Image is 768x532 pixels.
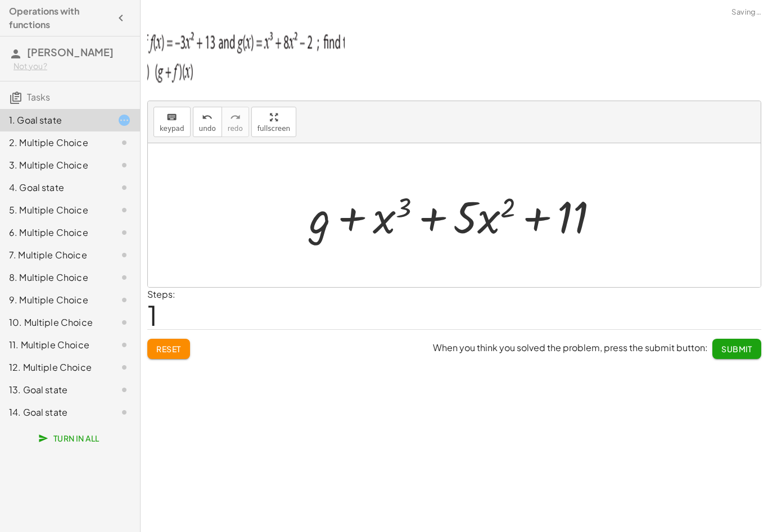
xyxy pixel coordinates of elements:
label: Steps: [147,288,175,300]
span: undo [199,125,216,133]
div: 13. Goal state [9,383,100,397]
i: undo [202,111,213,124]
div: 12. Multiple Choice [9,361,100,374]
div: 3. Multiple Choice [9,158,100,172]
i: keyboard [166,111,177,124]
div: 4. Goal state [9,181,100,194]
span: keypad [160,125,184,133]
img: 0912d1d0bb122bf820112a47fb2014cd0649bff43fc109eadffc21f6a751f95a.png [147,21,345,88]
div: 7. Multiple Choice [9,248,100,262]
span: When you think you solved the problem, press the submit button: [433,342,708,353]
i: Task not started. [118,271,131,284]
div: 14. Goal state [9,406,100,419]
i: Task not started. [118,158,131,172]
i: Task started. [118,113,131,127]
span: [PERSON_NAME] [27,46,114,58]
span: 1 [147,298,157,332]
span: Tasks [27,91,50,103]
h4: Operations with functions [9,4,111,31]
button: redoredo [222,107,249,137]
div: 5. Multiple Choice [9,203,100,217]
button: undoundo [193,107,222,137]
button: fullscreen [251,107,296,137]
i: Task not started. [118,361,131,374]
div: 9. Multiple Choice [9,293,100,307]
div: 10. Multiple Choice [9,316,100,329]
div: 1. Goal state [9,113,100,127]
button: Reset [147,339,190,359]
button: Turn In All [31,428,109,448]
i: Task not started. [118,338,131,352]
span: redo [228,125,243,133]
i: Task not started. [118,383,131,397]
i: Task not started. [118,406,131,419]
div: 8. Multiple Choice [9,271,100,284]
i: Task not started. [118,316,131,329]
button: Submit [712,339,761,359]
i: Task not started. [118,248,131,262]
div: 6. Multiple Choice [9,226,100,239]
div: Not you? [13,61,131,72]
button: keyboardkeypad [153,107,191,137]
i: Task not started. [118,181,131,194]
span: Submit [721,344,752,354]
span: fullscreen [257,125,290,133]
div: 2. Multiple Choice [9,136,100,149]
span: Saving… [731,7,761,18]
div: 11. Multiple Choice [9,338,100,352]
span: Turn In All [40,433,100,443]
i: Task not started. [118,226,131,239]
i: Task not started. [118,293,131,307]
span: Reset [156,344,181,354]
i: redo [230,111,241,124]
i: Task not started. [118,203,131,217]
i: Task not started. [118,136,131,149]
